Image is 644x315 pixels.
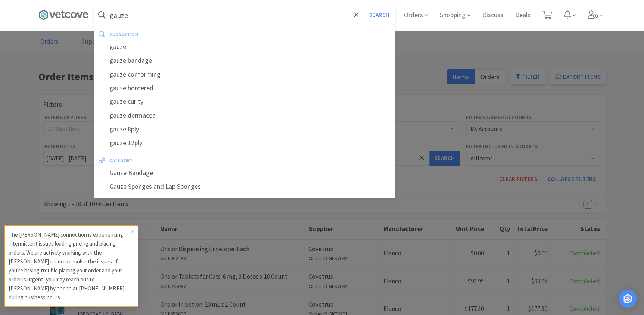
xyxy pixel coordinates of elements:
a: Discuss [479,12,506,19]
div: gauze 8ply [94,122,395,136]
div: gauze curity [94,95,395,109]
div: gauze conforming [94,68,395,81]
div: suggestion [109,28,264,40]
div: Gauze Sponges and Lap Sponges [94,180,395,194]
div: category [109,155,261,166]
div: gauze bandage [94,54,395,68]
div: gauze dermacea [94,109,395,122]
div: gauze bordered [94,81,395,95]
input: Search by item, sku, manufacturer, ingredient, size... [94,6,395,24]
p: The [PERSON_NAME] connection is experiencing intermittent issues loading pricing and placing orde... [9,230,130,302]
div: gauze 12ply [94,136,395,150]
a: Deals [512,12,533,19]
button: Search [364,6,395,24]
div: Gauze Bandage [94,166,395,180]
div: Open Intercom Messenger [619,290,637,308]
div: gauze [94,40,395,54]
